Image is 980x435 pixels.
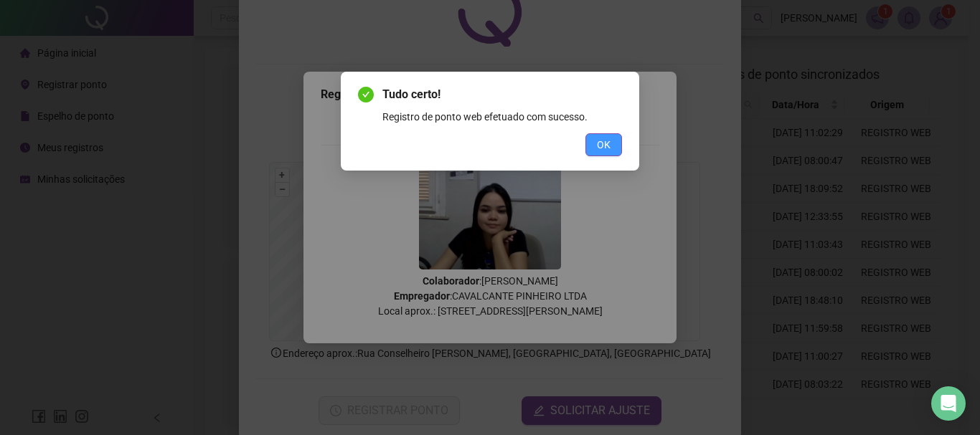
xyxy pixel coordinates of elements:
[597,137,611,153] span: OK
[382,109,622,125] div: Registro de ponto web efetuado com sucesso.
[585,133,622,156] button: OK
[382,86,622,103] span: Tudo certo!
[358,87,374,102] span: check-circle
[931,386,966,421] div: Open Intercom Messenger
